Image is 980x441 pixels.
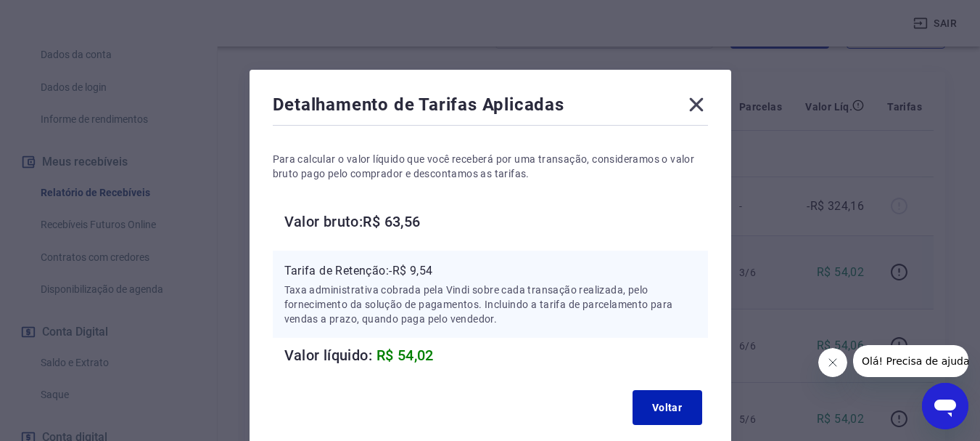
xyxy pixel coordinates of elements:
iframe: Botão para abrir a janela de mensagens [922,383,968,429]
p: Taxa administrativa cobrada pela Vindi sobre cada transação realizada, pelo fornecimento da soluç... [284,283,696,326]
p: Para calcular o valor líquido que você receberá por uma transação, consideramos o valor bruto pag... [273,152,708,181]
h6: Valor bruto: R$ 63,56 [284,210,708,233]
span: R$ 54,02 [376,347,434,364]
button: Voltar [633,390,702,425]
p: Tarifa de Retenção: -R$ 9,54 [284,262,696,280]
span: Olá! Precisa de ajuda? [9,10,122,22]
iframe: Mensagem da empresa [853,345,968,377]
iframe: Fechar mensagem [818,348,847,377]
div: Detalhamento de Tarifas Aplicadas [273,93,708,122]
h6: Valor líquido: [284,344,708,367]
